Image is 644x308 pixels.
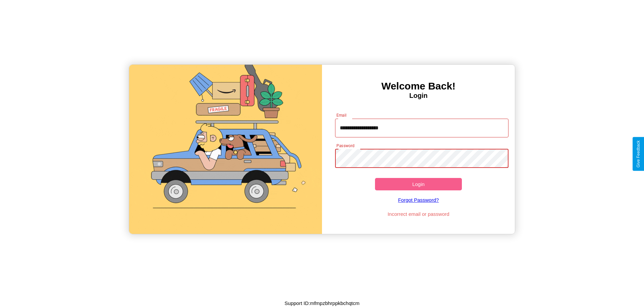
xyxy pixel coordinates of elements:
img: gif [129,65,322,234]
a: Forgot Password? [332,190,505,209]
h3: Welcome Back! [322,80,515,92]
label: Email [336,112,347,118]
label: Password [336,143,354,148]
h4: Login [322,92,515,100]
button: Login [375,178,462,190]
p: Incorrect email or password [332,209,505,219]
p: Support ID: mfmpzbhrppkbchqtcm [284,299,359,308]
div: Give Feedback [636,140,641,168]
